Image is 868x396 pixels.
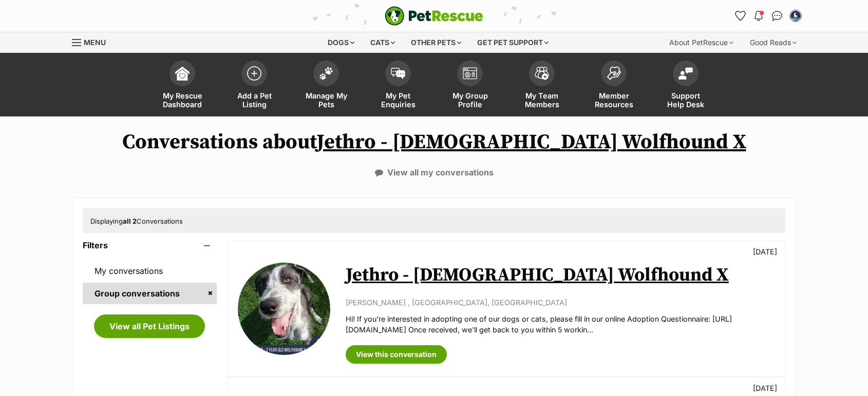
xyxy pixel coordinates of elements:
p: Hi! If you're interested in adopting one of our dogs or cats, please fill in our online Adoption ... [346,313,775,335]
span: My Team Members [519,91,565,109]
a: My Pet Enquiries [362,55,434,116]
a: Group conversations [83,283,217,304]
img: pet-enquiries-icon-7e3ad2cf08bfb03b45e93fb7055b45f3efa6380592205ae92323e6603595dc1f.svg [391,68,405,79]
img: logo-e224e6f780fb5917bec1dbf3a21bbac754714ae5b6737aabdf751b685950b380.svg [385,6,483,26]
div: Other pets [404,32,468,53]
a: Support Help Desk [650,55,722,116]
a: My Team Members [506,55,578,116]
a: PetRescue [385,6,483,26]
img: group-profile-icon-3fa3cf56718a62981997c0bc7e787c4b2cf8bcc04b72c1350f741eb67cf2f40e.svg [463,67,477,80]
img: notifications-46538b983faf8c2785f20acdc204bb7945ddae34d4c08c2a6579f10ce5e182be.svg [754,11,763,21]
a: View this conversation [346,345,447,364]
div: Cats [363,32,402,53]
p: [DATE] [753,383,777,393]
a: Menu [72,32,113,51]
img: help-desk-icon-fdf02630f3aa405de69fd3d07c3f3aa587a6932b1a1747fa1d2bba05be0121f9.svg [678,67,693,80]
button: My account [787,8,804,24]
div: About PetRescue [662,32,741,53]
img: dashboard-icon-eb2f2d2d3e046f16d808141f083e7271f6b2e854fb5c12c21221c1fb7104beca.svg [175,66,190,81]
a: View all Pet Listings [94,314,205,338]
span: Support Help Desk [663,91,709,109]
span: Member Resources [591,91,637,109]
span: Menu [84,38,106,47]
a: Manage My Pets [290,55,362,116]
img: manage-my-pets-icon-02211641906a0b7f246fdf0571729dbe1e7629f14944591b6c1af311fb30b64b.svg [319,67,333,80]
span: My Pet Enquiries [375,91,421,109]
span: My Group Profile [447,91,493,109]
div: Good Reads [743,32,804,53]
span: Manage My Pets [303,91,349,109]
a: Conversations [769,8,785,24]
span: My Rescue Dashboard [159,91,205,109]
img: Jethro - 3 Year Old Wolfhound X [238,263,330,355]
img: add-pet-listing-icon-0afa8454b4691262ce3f59096e99ab1cd57d4a30225e0717b998d2c9b9846f56.svg [247,66,261,81]
a: View all my conversations [375,168,494,177]
a: My Group Profile [434,55,506,116]
img: member-resources-icon-8e73f808a243e03378d46382f2149f9095a855e16c252ad45f914b54edf8863c.svg [607,66,621,80]
img: Carly Goodhew profile pic [790,11,801,21]
header: Filters [83,241,217,250]
p: [DATE] [753,246,777,257]
div: Dogs [320,32,362,53]
a: Favourites [732,8,748,24]
img: chat-41dd97257d64d25036548639549fe6c8038ab92f7586957e7f3b1b290dea8141.svg [772,11,783,21]
strong: all 2 [123,217,137,225]
div: Get pet support [470,32,556,53]
a: Jethro - [DEMOGRAPHIC_DATA] Wolfhound X [316,129,746,155]
img: team-members-icon-5396bd8760b3fe7c0b43da4ab00e1e3bb1a5d9ba89233759b79545d2d3fc5d0d.svg [535,67,549,80]
a: Jethro - [DEMOGRAPHIC_DATA] Wolfhound X [346,264,729,287]
a: My Rescue Dashboard [146,55,218,116]
a: Add a Pet Listing [218,55,290,116]
span: Add a Pet Listing [231,91,277,109]
button: Notifications [750,8,767,24]
a: My conversations [83,260,217,282]
span: Displaying Conversations [90,217,183,225]
p: [PERSON_NAME] , [GEOGRAPHIC_DATA], [GEOGRAPHIC_DATA] [346,297,775,308]
ul: Account quick links [732,8,804,24]
a: Member Resources [578,55,650,116]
